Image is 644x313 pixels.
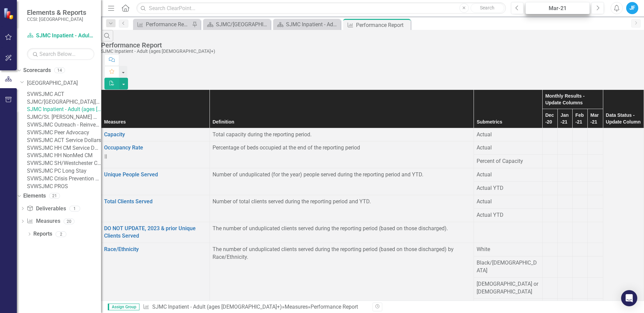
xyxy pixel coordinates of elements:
td: Double-Click to Edit [587,141,603,155]
div: Performance Report [101,41,641,49]
td: Double-Click to Edit [587,168,603,182]
p: Total capacity during the reporting period. [213,131,471,139]
p: The number of unduplicated clients served during the reporting period (based on those discharged). [213,225,471,233]
td: Double-Click to Edit [542,168,557,182]
a: Total Clients Served [104,198,153,205]
a: SVWSJMC Outreach - Reinvestment [27,121,101,129]
span: Assign Group [108,304,139,310]
div: Performance Report [356,21,409,29]
td: Double-Click to Edit [558,141,573,155]
td: Double-Click to Edit [587,277,603,299]
td: Double-Click to Edit [542,195,557,208]
a: SJMC Inpatient - Adult (ages [DEMOGRAPHIC_DATA]+) [27,32,94,40]
a: [GEOGRAPHIC_DATA] [27,79,101,87]
span: Actual YTD [477,185,504,191]
div: 21 [49,193,60,199]
div: Mar-21 [528,4,587,12]
td: Double-Click to Edit Right Click for Context Menu [101,141,210,168]
span: Actual [477,171,492,178]
span: Actual YTD [477,212,504,218]
div: 14 [54,68,65,73]
input: Search ClearPoint... [136,2,506,14]
td: Double-Click to Edit [558,243,573,256]
td: Double-Click to Edit [587,243,603,256]
a: SJMC Inpatient - Adult (ages [DEMOGRAPHIC_DATA]+) [27,106,101,113]
span: White [477,246,490,252]
a: SJMC/St. [PERSON_NAME] Westchester Inpatient – Adolescent (ages [DEMOGRAPHIC_DATA]) [27,113,101,121]
div: Performance Report [311,304,358,310]
p: Number of total clients served during the reporting period and YTD. [213,198,471,206]
span: [DEMOGRAPHIC_DATA] or [DEMOGRAPHIC_DATA] [477,281,538,295]
span: Actual [477,131,492,138]
td: Double-Click to Edit [542,243,557,256]
p: Number of unduplicated (for the year) people served during the reporting period and YTD. [213,171,471,179]
td: Double-Click to Edit [587,256,603,278]
div: Open Intercom Messenger [621,290,637,306]
div: 2 [56,231,66,237]
div: Feb-21 [575,112,584,125]
a: SVWSJMC ACT [27,91,101,98]
a: SVWSJMC PC Long Stay [27,167,101,175]
td: Double-Click to Edit [573,168,587,182]
div: Monthly Results - Update Columns [545,93,600,106]
a: Measures [27,217,60,225]
div: Jan-21 [560,112,570,125]
div: Performance Report [146,20,190,29]
td: Double-Click to Edit [542,141,557,155]
a: Deliverables [27,205,66,213]
td: Double-Click to Edit Right Click for Context Menu [101,128,210,141]
a: SVWSJMC HH NonMed CM [27,152,101,160]
a: Elements [23,192,46,200]
td: Double-Click to Edit [573,195,587,208]
a: SJMC Inpatient - Adult (ages [DEMOGRAPHIC_DATA]+) [152,304,282,310]
div: Data Status - Update Column [606,112,641,125]
a: Scorecards [23,67,51,74]
td: Double-Click to Edit [542,256,557,278]
div: Measures [104,118,207,125]
a: SVWSJMC SH/Westchester Cty [27,160,101,167]
div: Dec-20 [545,112,555,125]
div: JF [626,2,638,14]
a: Performance Report [135,20,190,29]
a: Reports [33,230,52,238]
div: SJMC/[GEOGRAPHIC_DATA][PERSON_NAME] Inpatient – Adolescent (ages [DEMOGRAPHIC_DATA]) Landing Page [216,20,269,29]
div: Definition [213,118,471,125]
span: Elements & Reports [27,8,86,16]
td: Double-Click to Edit [573,243,587,256]
a: SVWSJMC ACT Service Dollars [27,137,101,144]
td: Double-Click to Edit [587,128,603,141]
small: CCSI: [GEOGRAPHIC_DATA] [27,16,86,22]
div: 1 [69,206,80,211]
td: Double-Click to Edit [573,277,587,299]
a: SVWSJMC PROS [27,183,101,190]
span: Actual [477,144,492,151]
input: Search Below... [27,48,94,60]
p: Percentage of beds occupied at the end of the reporting period [213,144,471,152]
a: Capacity [104,131,125,138]
td: Double-Click to Edit [573,141,587,155]
td: Double-Click to Edit [573,256,587,278]
td: Double-Click to Edit Right Click for Context Menu [101,195,210,222]
td: Double-Click to Edit Right Click for Context Menu [101,222,210,243]
td: Double-Click to Edit Right Click for Context Menu [101,168,210,195]
a: SVWSJMC HH CM Service Dollars [27,144,101,152]
button: Mar-21 [525,2,590,14]
div: Submetrics [477,118,540,125]
a: SVWSJMC Crisis Prevention and Response Team [27,175,101,183]
td: Double-Click to Edit [542,128,557,141]
td: Double-Click to Edit [558,195,573,208]
div: 20 [64,218,74,224]
span: Actual [477,198,492,205]
a: Measures [285,304,308,310]
a: SJMC/[GEOGRAPHIC_DATA][PERSON_NAME] Inpatient – Adult (ages [DEMOGRAPHIC_DATA]+) [27,98,101,106]
td: Double-Click to Edit [558,277,573,299]
button: Search [471,3,504,13]
td: Double-Click to Edit [587,195,603,208]
p: The number of unduplicated clients served during the reporting period (based on those discharged)... [213,246,471,261]
div: » » [143,303,367,311]
a: SVWSJMC Peer Advocacy [27,129,101,137]
a: Race/Ethnicity [104,246,139,252]
span: Black/[DEMOGRAPHIC_DATA] [477,259,537,274]
a: Occupancy Rate [104,144,143,151]
a: SJMC/[GEOGRAPHIC_DATA][PERSON_NAME] Inpatient – Adolescent (ages [DEMOGRAPHIC_DATA]) Landing Page [205,20,269,29]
